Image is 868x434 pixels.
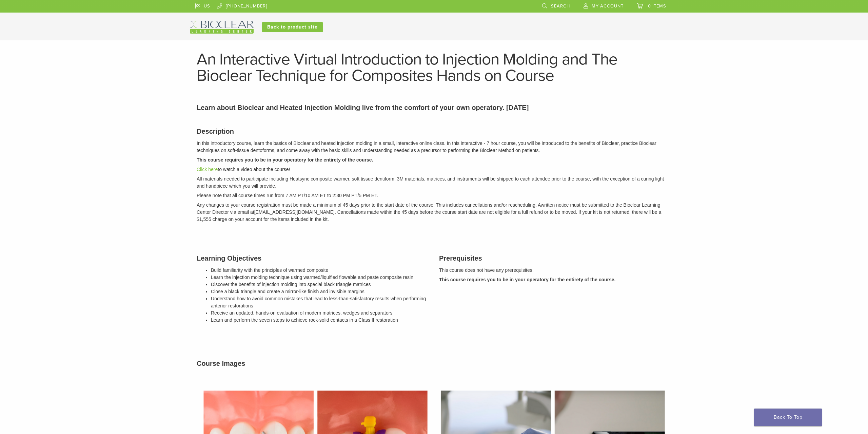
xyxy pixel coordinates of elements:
p: In this introductory course, learn the basics of Bioclear and heated injection molding in a small... [197,140,671,154]
li: Learn and perform the seven steps to achieve rock-solid contacts in a Class II restoration [211,317,429,324]
img: Bioclear [190,21,254,34]
li: Close a black triangle and create a mirror-like finish and invisible margins [211,288,429,295]
a: Back To Top [754,409,822,426]
p: All materials needed to participate including Heatsync composite warmer, soft tissue dentiform, 3... [197,175,671,190]
em: written notice must be submitted to the Bioclear Learning Center Director via email at [EMAIL_ADD... [197,202,661,222]
li: Build familiarity with the principles of warmed composite [211,267,429,274]
span: 0 items [648,3,666,9]
li: Discover the benefits of injection molding into special black triangle matrices [211,281,429,288]
h1: An Interactive Virtual Introduction to Injection Molding and The Bioclear Technique for Composite... [197,51,671,84]
p: Please note that all course times run from 7 AM PT/10 AM ET to 2:30 PM PT/5 PM ET. [197,192,671,199]
a: Click here [197,167,218,172]
h3: Description [197,126,671,136]
h3: Learning Objectives [197,253,429,263]
li: Learn the injection molding technique using warmed/liquified flowable and paste composite resin [211,274,429,281]
span: Search [551,3,570,9]
span: My Account [592,3,624,9]
p: Learn about Bioclear and Heated Injection Molding live from the comfort of your own operatory. [D... [197,102,671,113]
li: Understand how to avoid common mistakes that lead to less-than-satisfactory results when performi... [211,295,429,309]
li: Receive an updated, hands-on evaluation of modern matrices, wedges and separators [211,309,429,317]
p: This course does not have any prerequisites. [439,267,671,274]
a: Back to product site [262,22,323,32]
strong: This course requires you to be in your operatory for the entirety of the course. [197,157,373,163]
span: Any changes to your course registration must be made a minimum of 45 days prior to the start date... [197,202,541,208]
p: to watch a video about the course! [197,166,671,173]
strong: This course requires you to be in your operatory for the entirety of the course. [439,277,615,282]
h3: Prerequisites [439,253,671,263]
h3: Course Images [197,358,671,369]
